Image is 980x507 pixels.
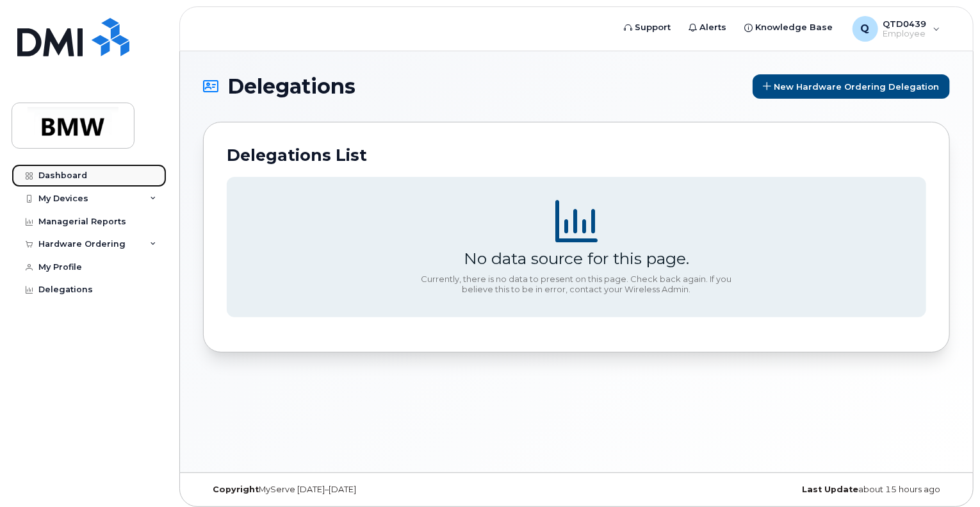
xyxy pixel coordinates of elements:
[203,485,452,495] div: MyServe [DATE]–[DATE]
[774,81,939,92] span: New Hardware Ordering Delegation
[416,274,737,294] div: Currently, there is no data to present on this page. Check back again. If you believe this to be ...
[464,249,689,268] div: No data source for this page.
[227,77,355,96] span: Delegations
[701,485,950,495] div: about 15 hours ago
[753,74,950,99] a: New Hardware Ordering Delegation
[227,145,926,165] h2: Delegations List
[213,485,259,494] strong: Copyright
[802,485,858,494] strong: Last Update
